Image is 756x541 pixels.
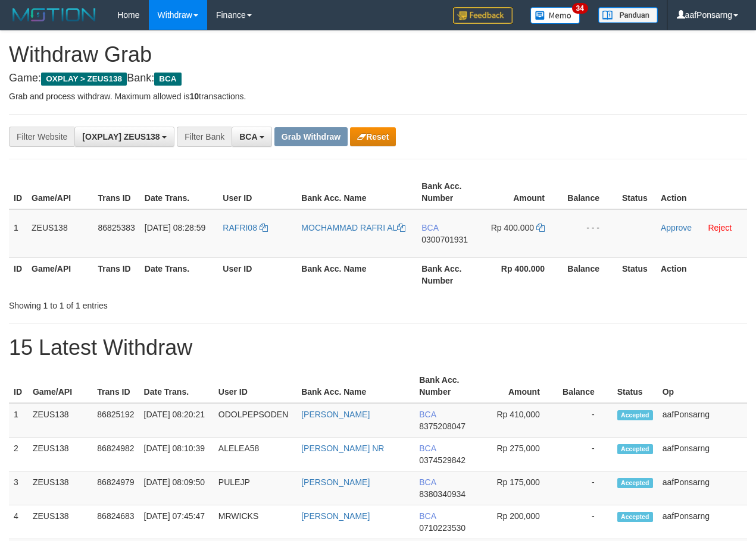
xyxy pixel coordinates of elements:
div: Filter Bank [177,127,232,147]
td: ZEUS138 [28,471,92,505]
th: Bank Acc. Name [296,257,417,291]
td: - [558,471,613,505]
td: Rp 200,000 [480,505,558,539]
strong: 10 [189,92,199,101]
th: Amount [484,175,563,209]
td: - [558,505,613,539]
th: Bank Acc. Number [417,257,484,291]
td: [DATE] 08:09:50 [139,471,214,505]
th: Bank Acc. Number [417,175,484,209]
h1: Withdraw Grab [9,43,747,67]
td: [DATE] 08:10:39 [139,438,214,471]
th: Amount [480,369,558,403]
td: [DATE] 07:45:47 [139,505,214,539]
span: Accepted [617,478,653,488]
td: Rp 175,000 [480,471,558,505]
img: Button%20Memo.svg [530,7,580,24]
td: MRWICKS [214,505,296,539]
th: User ID [214,369,296,403]
a: Approve [661,223,692,232]
td: aafPonsarng [658,403,747,438]
th: Trans ID [93,175,139,209]
td: [DATE] 08:20:21 [139,403,214,438]
a: Copy 400000 to clipboard [536,223,545,232]
th: Op [658,369,747,403]
a: [PERSON_NAME] [301,477,370,487]
th: Game/API [28,369,92,403]
div: Showing 1 to 1 of 1 entries [9,295,306,312]
span: Copy 0300701931 to clipboard [421,235,468,244]
th: Balance [558,369,613,403]
th: Status [617,175,656,209]
th: Status [617,257,656,291]
span: 86825383 [98,223,135,232]
td: ZEUS138 [28,438,92,471]
span: BCA [419,444,436,453]
span: Accepted [617,444,653,454]
td: Rp 410,000 [480,403,558,438]
th: Status [613,369,658,403]
td: 86825192 [92,403,139,438]
td: ZEUS138 [28,403,92,438]
th: Game/API [27,175,93,209]
button: Reset [350,127,396,146]
th: Bank Acc. Name [296,175,417,209]
img: panduan.png [598,7,658,23]
td: ZEUS138 [27,209,93,258]
h4: Game: Bank: [9,73,747,84]
th: Date Trans. [140,257,218,291]
th: Bank Acc. Number [414,369,480,403]
span: RAFRI08 [223,223,257,232]
div: Filter Website [9,127,74,147]
span: Accepted [617,512,653,522]
td: - - - [563,209,617,258]
a: Reject [708,223,732,232]
th: Action [656,175,747,209]
p: Grab and process withdraw. Maximum allowed is transactions. [9,90,747,102]
td: Rp 275,000 [480,438,558,471]
td: 86824979 [92,471,139,505]
span: Copy 0710223530 to clipboard [419,523,466,533]
img: MOTION_logo.png [9,6,99,24]
img: Feedback.jpg [453,7,513,24]
td: 2 [9,438,28,471]
button: BCA [232,127,272,147]
th: Trans ID [93,257,139,291]
span: OXPLAY > ZEUS138 [41,73,127,86]
a: [PERSON_NAME] [301,511,370,521]
td: aafPonsarng [658,438,747,471]
a: [PERSON_NAME] [301,410,370,419]
span: BCA [419,410,436,419]
th: Rp 400.000 [484,257,563,291]
td: ALELEA58 [214,438,296,471]
td: - [558,403,613,438]
button: Grab Withdraw [274,127,348,146]
td: ODOLPEPSODEN [214,403,296,438]
span: [DATE] 08:28:59 [145,223,205,232]
td: 1 [9,209,27,258]
th: Balance [563,257,617,291]
th: Date Trans. [140,175,218,209]
span: BCA [419,477,436,487]
a: RAFRI08 [223,223,267,232]
th: Date Trans. [139,369,214,403]
th: ID [9,369,28,403]
span: Copy 0374529842 to clipboard [419,455,466,465]
td: 3 [9,471,28,505]
td: 86824683 [92,505,139,539]
span: 34 [572,3,588,14]
span: Accepted [617,410,653,420]
h1: 15 Latest Withdraw [9,336,747,360]
td: aafPonsarng [658,505,747,539]
th: Trans ID [92,369,139,403]
a: [PERSON_NAME] NR [301,444,384,453]
span: Copy 8380340934 to clipboard [419,489,466,499]
a: MOCHAMMAD RAFRI AL [301,223,405,232]
th: Action [656,257,747,291]
td: - [558,438,613,471]
span: Copy 8375208047 to clipboard [419,422,466,431]
th: Balance [563,175,617,209]
th: Game/API [27,257,93,291]
td: ZEUS138 [28,505,92,539]
th: ID [9,257,27,291]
